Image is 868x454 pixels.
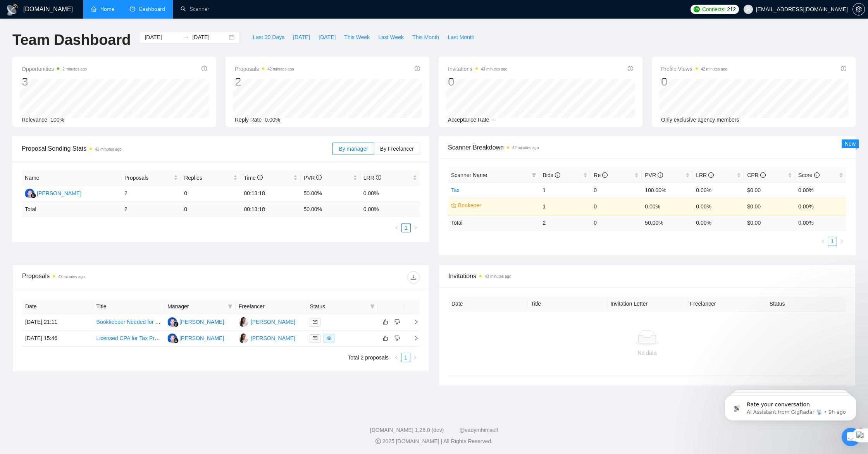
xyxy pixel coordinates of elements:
[348,353,389,362] li: Total 2 proposals
[139,6,165,12] span: Dashboard
[591,215,642,230] td: 0
[93,330,165,347] td: Licensed CPA for Tax Preparation Using Lacerte and TaxDome
[319,33,336,41] span: [DATE]
[62,67,87,71] time: 2 minutes ago
[265,117,280,123] span: 0.00%
[411,223,420,232] button: right
[818,237,828,246] li: Previous Page
[22,74,87,89] div: 3
[167,302,225,311] span: Manager
[693,198,744,215] td: 0.00%
[12,31,131,49] h1: Team Dashboard
[236,299,307,314] th: Freelancer
[713,379,868,433] iframe: Intercom notifications message
[539,215,591,230] td: 2
[394,319,400,325] span: dislike
[853,6,865,12] span: setting
[93,314,165,330] td: Bookkeeper Needed for Monthly Commission Calculations
[727,5,735,14] span: 212
[392,353,401,362] button: left
[257,175,263,180] span: info-circle
[124,174,172,182] span: Proposals
[407,319,419,325] span: right
[301,202,360,217] td: 50.00 %
[607,296,687,311] th: Invitation Letter
[852,6,865,12] a: setting
[22,314,93,330] td: [DATE] 21:11
[22,271,221,284] div: Proposals
[798,172,819,178] span: Score
[539,182,591,198] td: 1
[744,182,795,198] td: $0.00
[661,74,727,89] div: 0
[289,31,314,43] button: [DATE]
[448,143,846,152] span: Scanner Breakdown
[591,182,642,198] td: 0
[814,172,820,178] span: info-circle
[381,317,390,327] button: like
[760,172,766,178] span: info-circle
[594,172,608,178] span: Re
[392,353,401,362] li: Previous Page
[183,34,189,40] span: swap-right
[708,172,714,178] span: info-circle
[642,182,693,198] td: 100.00%
[201,66,207,71] span: info-circle
[852,3,865,15] button: setting
[239,317,248,327] img: Nk
[448,117,489,123] span: Acceptance Rate
[37,189,81,198] div: [PERSON_NAME]
[658,172,663,178] span: info-circle
[642,215,693,230] td: 50.00 %
[50,117,64,123] span: 100%
[22,330,93,347] td: [DATE] 15:46
[458,201,535,210] a: Bookeper
[448,271,846,281] span: Invitations
[795,215,846,230] td: 0.00 %
[555,172,560,178] span: info-circle
[451,172,487,178] span: Scanner Name
[412,33,439,41] span: This Month
[455,349,840,357] div: No data
[173,338,179,343] img: gigradar-bm.png
[375,439,381,444] span: copyright
[493,117,496,123] span: --
[702,5,725,14] span: Connects:
[448,74,507,89] div: 0
[828,237,837,246] li: 1
[31,193,36,198] img: gigradar-bm.png
[121,186,181,202] td: 2
[591,198,642,215] td: 0
[628,66,633,71] span: info-circle
[528,296,607,311] th: Title
[310,302,367,311] span: Status
[374,31,408,43] button: Last Week
[411,223,420,232] li: Next Page
[410,353,420,362] button: right
[181,202,241,217] td: 0
[181,6,209,12] a: searchScanner
[766,296,846,311] th: Status
[360,186,420,202] td: 0.00%
[413,355,417,360] span: right
[184,174,232,182] span: Replies
[381,334,390,343] button: like
[842,428,860,446] iframe: Intercom live chat
[183,34,189,40] span: to
[393,334,402,343] button: dislike
[841,66,846,71] span: info-circle
[448,64,507,74] span: Invitations
[687,296,766,311] th: Freelancer
[95,147,121,151] time: 42 minutes ago
[22,299,93,314] th: Date
[512,146,539,150] time: 42 minutes ago
[145,33,180,41] input: Start date
[96,319,237,325] a: Bookkeeper Needed for Monthly Commission Calculations
[22,144,332,153] span: Proposal Sending Stats
[744,198,795,215] td: $0.00
[58,275,84,279] time: 43 minutes ago
[394,335,400,341] span: dislike
[173,322,179,327] img: gigradar-bm.png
